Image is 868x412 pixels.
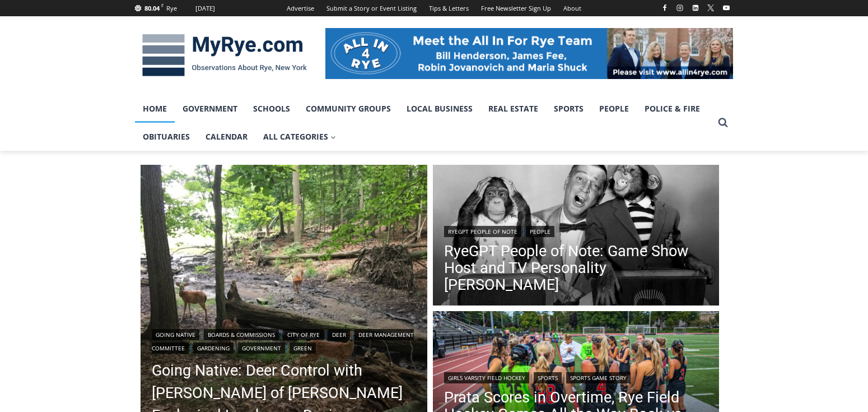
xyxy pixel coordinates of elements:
[637,95,708,123] a: Police & Fire
[689,1,702,15] a: Linkedin
[526,226,554,237] a: People
[135,95,175,123] a: Home
[144,4,160,12] span: 80.04
[255,123,344,151] a: All Categories
[704,1,717,15] a: X
[238,342,285,354] a: Government
[263,131,336,143] span: All Categories
[444,370,708,383] div: | |
[546,95,591,123] a: Sports
[298,95,399,123] a: Community Groups
[534,372,562,383] a: Sports
[444,224,708,237] div: |
[283,329,324,340] a: City of Rye
[325,28,733,78] img: All in for Rye
[480,95,546,123] a: Real Estate
[444,372,529,383] a: Girls Varsity Field Hockey
[152,327,416,354] div: | | | | | | |
[444,226,521,237] a: RyeGPT People of Note
[433,165,720,308] a: Read More RyeGPT People of Note: Game Show Host and TV Personality Garry Moore
[175,95,245,123] a: Government
[433,165,720,308] img: (PHOTO: Publicity photo of Garry Moore with his guests, the Marquis Chimps, from The Garry Moore ...
[290,342,316,354] a: Green
[713,113,733,133] button: View Search Form
[328,329,350,340] a: Deer
[152,329,199,340] a: Going Native
[591,95,637,123] a: People
[161,2,164,8] span: F
[204,329,279,340] a: Boards & Commissions
[198,123,255,151] a: Calendar
[658,1,671,15] a: Facebook
[193,342,234,354] a: Gardening
[720,1,733,15] a: YouTube
[245,95,298,123] a: Schools
[195,3,215,13] div: [DATE]
[444,243,708,293] a: RyeGPT People of Note: Game Show Host and TV Personality [PERSON_NAME]
[135,123,198,151] a: Obituaries
[135,95,713,151] nav: Primary Navigation
[673,1,687,15] a: Instagram
[566,372,631,383] a: Sports Game Story
[135,26,314,85] img: MyRye.com
[399,95,480,123] a: Local Business
[166,3,177,13] div: Rye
